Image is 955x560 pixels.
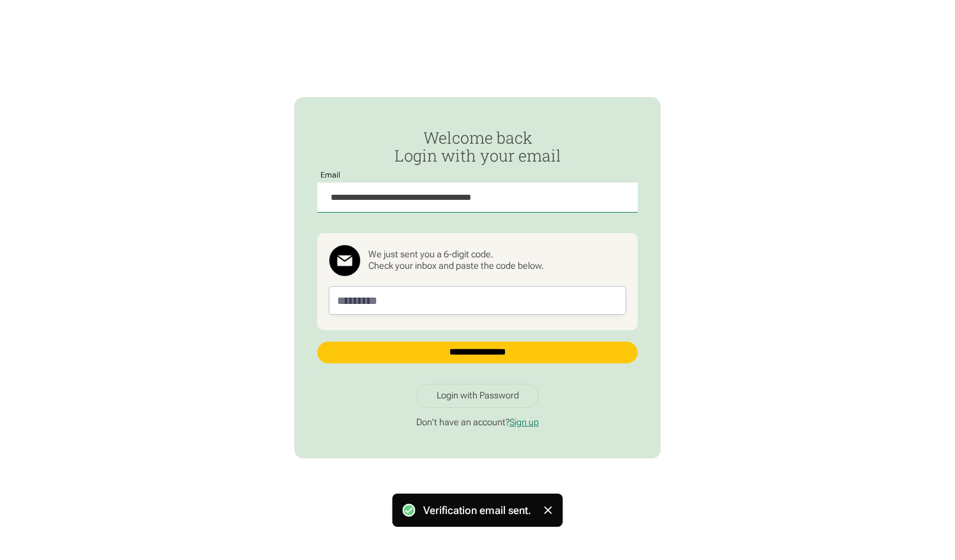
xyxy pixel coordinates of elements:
div: We just sent you a 6-digit code. Check your inbox and paste the code below. [368,249,544,272]
h2: Welcome back Login with your email [317,129,638,164]
div: Verification email sent. [423,501,531,519]
form: Passwordless Login [317,129,638,375]
p: Don't have an account? [317,417,638,428]
div: Login with Password [437,390,519,402]
a: Sign up [509,417,539,428]
label: Email [317,171,345,179]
